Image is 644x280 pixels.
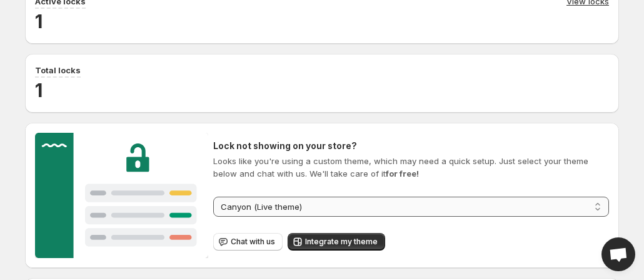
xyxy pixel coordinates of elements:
button: Integrate my theme [288,233,385,251]
h2: 1 [35,9,609,34]
button: Chat with us [213,233,283,251]
h2: 1 [35,78,609,103]
p: Looks like you're using a custom theme, which may need a quick setup. Just select your theme belo... [213,155,609,180]
a: Open chat [601,237,635,271]
p: Total locks [35,64,81,76]
h2: Lock not showing on your store? [213,140,609,152]
strong: for free! [386,169,419,179]
span: Integrate my theme [305,237,378,247]
img: Customer support [35,133,208,258]
span: Chat with us [231,237,275,247]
